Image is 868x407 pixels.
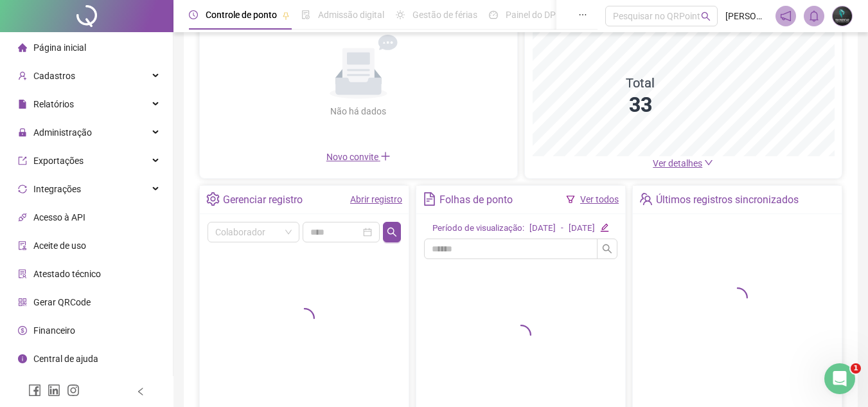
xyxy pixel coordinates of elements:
span: Novo convite [326,152,391,162]
span: sun [396,10,405,19]
span: left [136,387,145,396]
a: Abrir registro [350,194,402,204]
span: Acesso à API [33,212,85,222]
iframe: Intercom live chat [824,363,855,394]
span: Painel do DP [506,10,556,20]
img: 35618 [833,6,852,26]
a: Ver todos [580,194,619,204]
span: bell [808,10,820,22]
span: loading [511,325,531,345]
span: qrcode [18,298,27,307]
span: home [18,43,27,52]
span: setting [206,192,220,206]
span: audit [18,241,27,250]
span: 1 [851,363,861,374]
span: Cadastros [33,71,75,81]
span: filter [566,195,575,204]
div: [DATE] [569,222,595,235]
span: team [639,192,653,206]
span: [PERSON_NAME] [725,9,768,23]
span: down [704,158,713,167]
div: Folhas de ponto [439,189,513,211]
div: Não há dados [299,104,418,118]
span: sync [18,185,27,194]
span: linkedin [48,384,60,397]
span: export [18,156,27,165]
span: Gestão de férias [412,10,477,20]
div: Gerenciar registro [223,189,303,211]
a: Ver detalhes down [653,158,713,168]
span: file-text [423,192,436,206]
span: clock-circle [189,10,198,19]
span: dashboard [489,10,498,19]
span: Financeiro [33,325,75,336]
span: ellipsis [578,10,587,19]
span: edit [600,223,608,231]
span: Central de ajuda [33,354,98,364]
span: info-circle [18,354,27,363]
span: plus [380,151,391,161]
span: instagram [67,384,80,397]
span: Página inicial [33,42,86,53]
span: notification [780,10,792,22]
span: loading [294,308,315,329]
span: solution [18,269,27,278]
span: Exportações [33,156,84,166]
span: Integrações [33,184,81,194]
span: Ver detalhes [653,158,702,168]
span: loading [727,287,748,308]
span: api [18,213,27,222]
span: search [602,244,612,254]
div: [DATE] [529,222,556,235]
span: Gerar QRCode [33,297,91,307]
span: pushpin [282,12,290,19]
span: facebook [28,384,41,397]
span: dollar [18,326,27,335]
span: Controle de ponto [206,10,277,20]
span: Relatórios [33,99,74,109]
span: file-done [301,10,310,19]
span: lock [18,128,27,137]
span: user-add [18,71,27,80]
span: search [387,227,397,237]
span: file [18,100,27,109]
div: Período de visualização: [432,222,524,235]
span: Aceite de uso [33,240,86,251]
span: Atestado técnico [33,269,101,279]
span: search [701,12,711,21]
span: Admissão digital [318,10,384,20]
span: Administração [33,127,92,138]
div: - [561,222,563,235]
div: Últimos registros sincronizados [656,189,799,211]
